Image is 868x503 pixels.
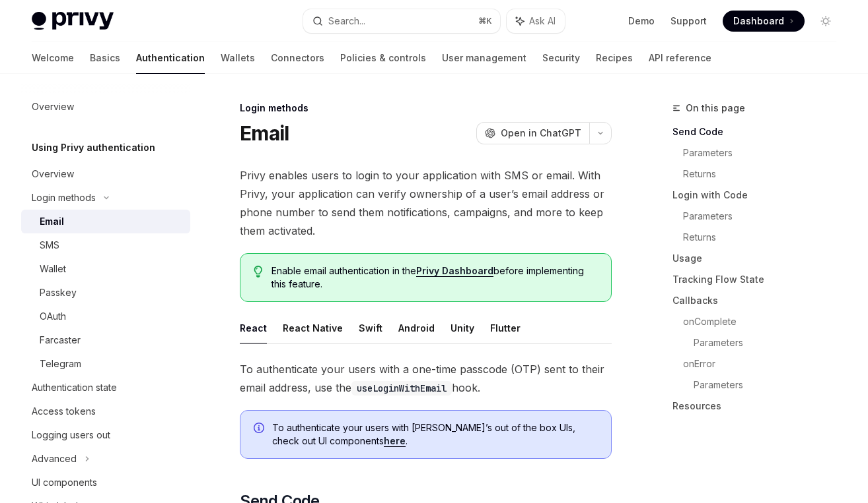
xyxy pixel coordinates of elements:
[240,102,612,115] div: Login methods
[240,121,289,145] h1: Email
[672,290,847,311] a: Callbacks
[32,166,74,182] div: Overview
[40,285,77,301] div: Passkey
[40,309,66,324] div: OAuth
[254,423,267,436] svg: Info
[21,281,190,305] a: Passkey
[507,9,565,33] button: Ask AI
[21,95,190,119] a: Overview
[303,9,499,33] button: Search...⌘K
[476,122,589,144] button: Open in ChatGPT
[21,399,190,423] a: Access tokens
[683,311,847,332] a: onComplete
[672,269,847,290] a: Tracking Flow State
[815,11,836,32] button: Toggle dark mode
[529,15,556,28] span: Ask AI
[478,16,492,26] span: ⌘ K
[628,15,655,28] a: Demo
[694,332,847,353] a: Parameters
[240,360,612,397] span: To authenticate your users with a one-time passcode (OTP) sent to their email address, use the hook.
[416,265,493,277] a: Privy Dashboard
[40,332,81,348] div: Farcaster
[283,312,343,343] button: React Native
[40,261,66,277] div: Wallet
[670,15,707,28] a: Support
[672,121,847,142] a: Send Code
[328,13,365,29] div: Search...
[21,210,190,233] a: Email
[542,42,580,74] a: Security
[254,266,263,278] svg: Tip
[21,376,190,399] a: Authentication state
[32,403,96,419] div: Access tokens
[32,99,74,115] div: Overview
[340,42,426,74] a: Policies & controls
[672,396,847,417] a: Resources
[21,233,190,257] a: SMS
[490,312,521,343] button: Flutter
[21,162,190,186] a: Overview
[733,15,784,28] span: Dashboard
[451,312,474,343] button: Unity
[271,264,598,291] span: Enable email authentication in the before implementing this feature.
[21,471,190,494] a: UI components
[40,356,81,372] div: Telegram
[442,42,526,74] a: User management
[683,227,847,248] a: Returns
[21,423,190,447] a: Logging users out
[21,352,190,376] a: Telegram
[694,374,847,396] a: Parameters
[32,380,117,396] div: Authentication state
[683,142,847,163] a: Parameters
[40,214,64,229] div: Email
[136,42,205,74] a: Authentication
[686,100,745,116] span: On this page
[723,11,805,32] a: Dashboard
[32,427,110,443] div: Logging users out
[672,248,847,269] a: Usage
[40,237,59,253] div: SMS
[683,353,847,374] a: onError
[221,42,255,74] a: Wallets
[596,42,633,74] a: Recipes
[501,127,581,140] span: Open in ChatGPT
[32,190,96,206] div: Login methods
[384,435,406,447] a: here
[398,312,435,343] button: Android
[21,328,190,352] a: Farcaster
[683,163,847,185] a: Returns
[359,312,382,343] button: Swift
[90,42,120,74] a: Basics
[32,140,155,156] h5: Using Privy authentication
[683,206,847,227] a: Parameters
[649,42,711,74] a: API reference
[272,421,598,448] span: To authenticate your users with [PERSON_NAME]’s out of the box UIs, check out UI components .
[351,381,452,396] code: useLoginWithEmail
[32,12,114,30] img: light logo
[32,42,74,74] a: Welcome
[271,42,324,74] a: Connectors
[672,185,847,206] a: Login with Code
[240,166,612,240] span: Privy enables users to login to your application with SMS or email. With Privy, your application ...
[32,475,97,490] div: UI components
[21,257,190,281] a: Wallet
[240,312,267,343] button: React
[21,305,190,328] a: OAuth
[32,451,77,467] div: Advanced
